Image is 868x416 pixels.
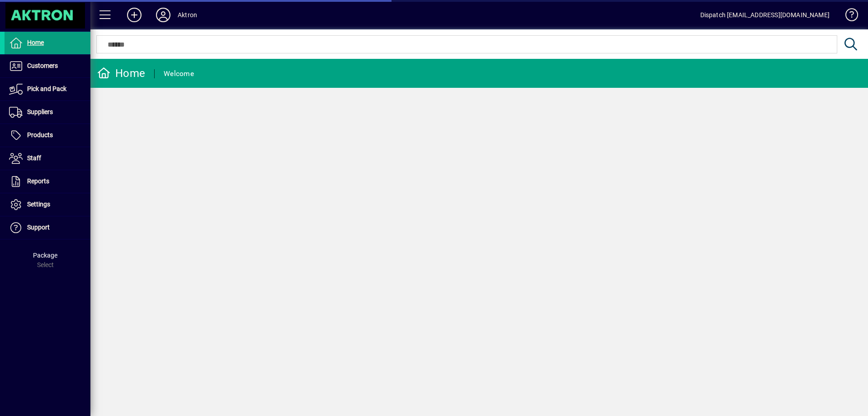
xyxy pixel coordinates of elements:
a: Products [5,124,90,147]
a: Reports [5,170,90,193]
span: Suppliers [27,108,53,115]
button: Profile [149,7,178,23]
a: Support [5,216,90,239]
div: Dispatch [EMAIL_ADDRESS][DOMAIN_NAME] [700,8,830,22]
a: Customers [5,55,90,77]
a: Pick and Pack [5,78,90,100]
button: Add [120,7,149,23]
div: Home [97,66,145,81]
a: Suppliers [5,101,90,124]
span: Customers [27,62,58,69]
span: Products [27,131,53,139]
span: Home [27,39,44,46]
span: Support [27,224,50,231]
div: Welcome [164,67,194,81]
span: Package [33,252,57,259]
a: Staff [5,147,90,170]
div: Aktron [178,8,197,22]
span: Staff [27,154,41,162]
a: Knowledge Base [839,2,857,31]
span: Reports [27,177,49,185]
a: Settings [5,193,90,216]
span: Settings [27,201,50,208]
span: Pick and Pack [27,85,66,92]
